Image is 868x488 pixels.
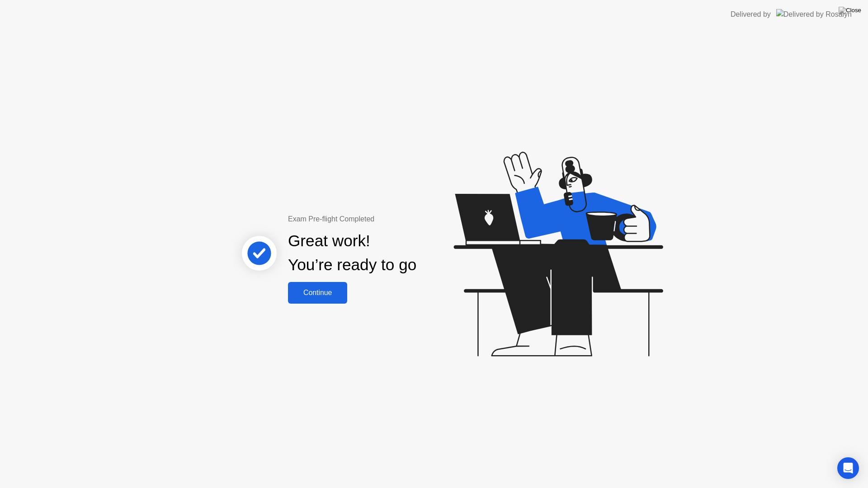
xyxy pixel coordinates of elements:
img: Close [839,7,861,14]
div: Open Intercom Messenger [837,457,859,479]
img: Delivered by Rosalyn [776,9,852,19]
div: Great work! You’re ready to go [288,229,416,277]
div: Continue [291,289,344,297]
button: Continue [288,282,347,304]
div: Delivered by [731,9,771,20]
div: Exam Pre-flight Completed [288,214,475,225]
